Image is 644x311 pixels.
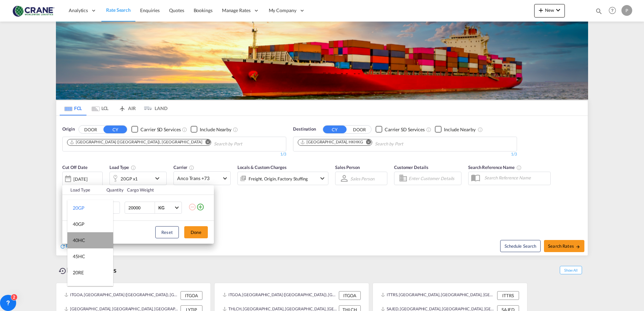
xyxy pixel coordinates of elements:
div: 45HC [73,253,85,260]
div: 40RE [73,285,84,292]
div: 20RE [73,269,84,276]
div: 20GP [73,205,85,211]
div: 40HC [73,237,85,244]
div: 40GP [73,221,85,228]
